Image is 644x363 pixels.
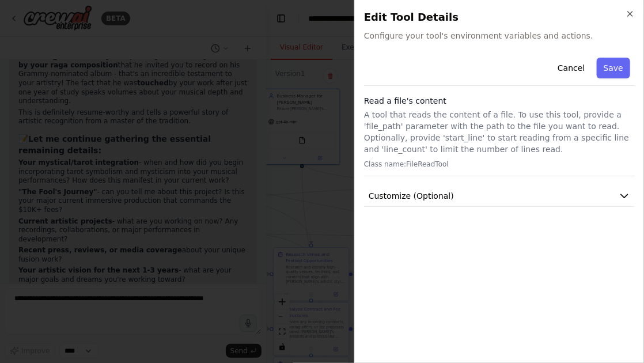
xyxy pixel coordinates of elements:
[369,190,454,202] span: Customize (Optional)
[551,58,592,78] button: Cancel
[364,186,635,207] button: Customize (Optional)
[364,30,635,41] span: Configure your tool's environment variables and actions.
[364,9,635,25] h2: Edit Tool Details
[364,160,635,169] p: Class name: FileReadTool
[364,95,635,107] h3: Read a file's content
[597,58,630,78] button: Save
[364,109,635,155] p: A tool that reads the content of a file. To use this tool, provide a 'file_path' parameter with t...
